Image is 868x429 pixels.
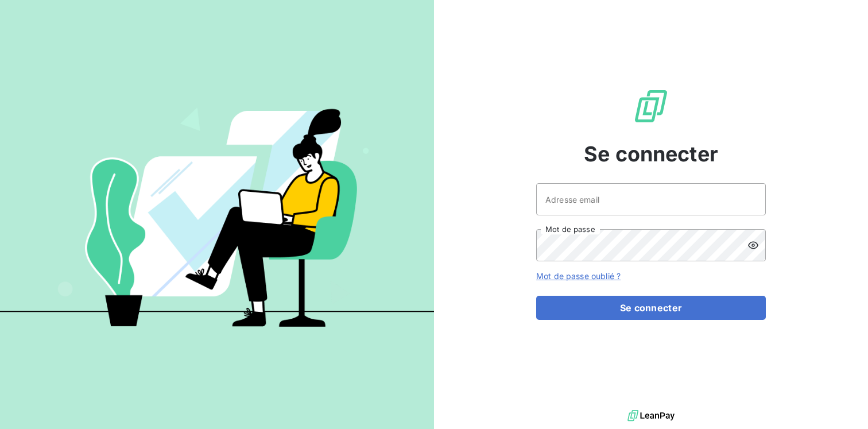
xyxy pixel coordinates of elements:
button: Se connecter [536,296,766,320]
img: logo [627,407,675,424]
input: placeholder [536,183,766,215]
a: Mot de passe oublié ? [536,271,621,281]
img: Logo LeanPay [633,88,669,125]
span: Se connecter [584,138,718,169]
